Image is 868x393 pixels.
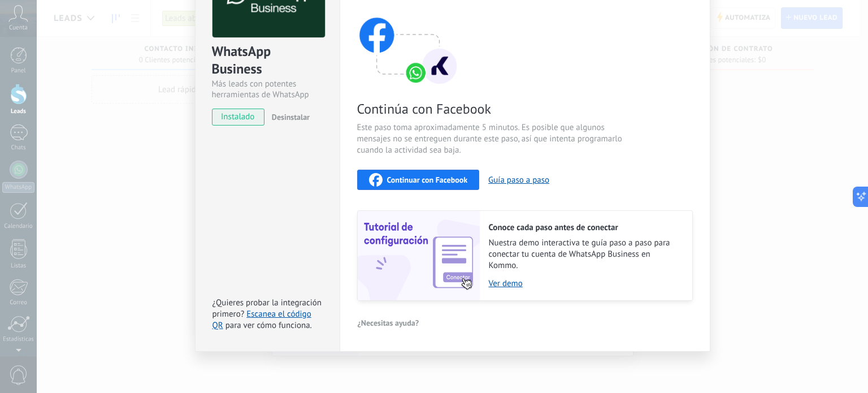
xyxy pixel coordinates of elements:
[212,297,322,319] span: ¿Quieres probar la integración primero?
[357,314,420,331] button: ¿Necesitas ayuda?
[387,176,468,184] span: Continuar con Facebook
[212,42,323,79] div: WhatsApp Business
[357,170,480,190] button: Continuar con Facebook
[225,320,312,331] span: para ver cómo funciona.
[489,222,681,233] h2: Conoce cada paso antes de conectar
[357,100,626,118] span: Continúa con Facebook
[212,109,264,126] span: instalado
[212,79,323,100] div: Más leads con potentes herramientas de WhatsApp
[267,109,310,126] button: Desinstalar
[488,175,549,185] button: Guía paso a paso
[212,309,311,331] a: Escanea el código QR
[489,278,681,289] a: Ver demo
[358,319,419,327] span: ¿Necesitas ayuda?
[272,112,310,122] span: Desinstalar
[489,237,681,271] span: Nuestra demo interactiva te guía paso a paso para conectar tu cuenta de WhatsApp Business en Kommo.
[357,122,626,156] span: Este paso toma aproximadamente 5 minutos. Es posible que algunos mensajes no se entreguen durante...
